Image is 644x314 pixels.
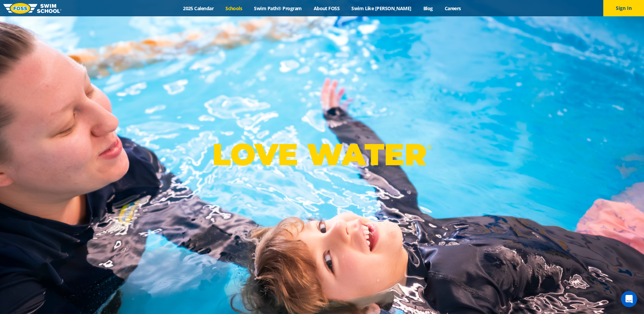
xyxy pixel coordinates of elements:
[417,5,439,12] a: Blog
[248,5,308,12] a: Swim Path® Program
[212,136,432,173] p: LOVE WATER
[621,291,637,307] iframe: Intercom live chat
[3,3,61,14] img: FOSS Swim School Logo
[426,143,432,152] sup: ®
[220,5,248,12] a: Schools
[346,5,418,12] a: Swim Like [PERSON_NAME]
[308,5,346,12] a: About FOSS
[439,5,467,12] a: Careers
[177,5,220,12] a: 2025 Calendar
